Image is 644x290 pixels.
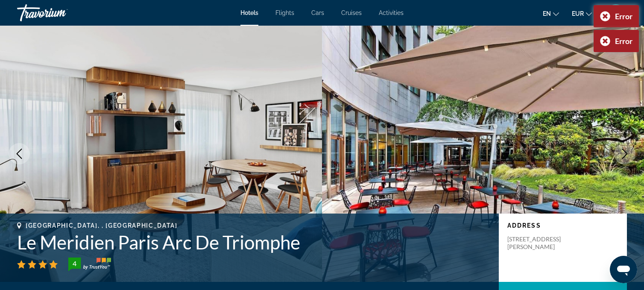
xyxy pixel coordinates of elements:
button: Next image [614,143,635,164]
h1: Le Meridien Paris Arc De Triomphe [17,231,490,253]
span: en [543,10,551,17]
p: [STREET_ADDRESS][PERSON_NAME] [507,235,576,251]
div: Error [615,12,632,21]
a: Travorium [17,2,102,24]
button: Change language [543,7,559,20]
div: 4 [66,258,83,269]
a: Cruises [341,9,362,16]
span: EUR [572,10,584,17]
a: Cars [311,9,324,16]
button: Change currency [572,7,592,20]
button: Previous image [9,143,30,164]
a: Hotels [240,9,258,16]
img: TrustYou guest rating badge [68,258,111,271]
iframe: Schaltfläche zum Öffnen des Messaging-Fensters [610,256,637,283]
a: Activities [379,9,404,16]
button: User Menu [605,4,627,22]
p: Address [507,222,618,229]
a: Flights [275,9,294,16]
div: Error [615,36,632,46]
span: [GEOGRAPHIC_DATA], , [GEOGRAPHIC_DATA] [26,222,178,229]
